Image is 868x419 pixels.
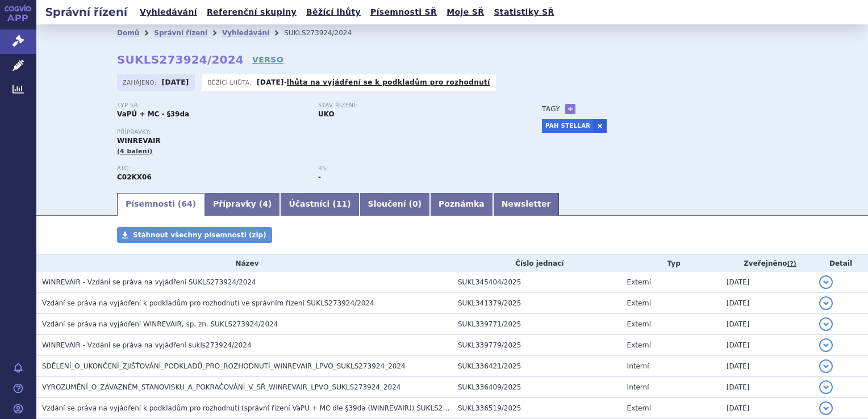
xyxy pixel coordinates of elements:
span: Externí [627,299,651,307]
button: detail [819,296,833,310]
strong: [DATE] [257,78,284,86]
p: RS: [318,165,508,172]
th: Detail [813,255,868,272]
span: (4 balení) [117,148,153,155]
a: PAH STELLAR [542,119,593,133]
a: Stáhnout všechny písemnosti (zip) [117,227,272,243]
span: Externí [627,278,651,286]
button: detail [819,338,833,352]
span: VYROZUMĚNÍ_O_ZÁVAZNÉM_STANOVISKU_A_POKRAČOVÁNÍ_V_SŘ_WINREVAIR_LPVO_SUKLS273924_2024 [42,383,400,391]
button: detail [819,359,833,373]
span: Externí [627,404,651,412]
a: Domů [117,29,139,37]
a: Statistiky SŘ [490,5,557,20]
a: Písemnosti (64) [117,193,205,216]
td: SUKL341379/2025 [452,293,621,314]
span: SDĚLENÍ_O_UKONČENÍ_ZJIŠŤOVÁNÍ_PODKLADŮ_PRO_ROZHODNUTÍ_WINREVAIR_LPVO_SUKLS273924_2024 [42,362,406,370]
a: VERSO [252,54,283,65]
p: Typ SŘ: [117,102,307,109]
a: Písemnosti SŘ [367,5,440,20]
button: detail [819,401,833,415]
span: Vzdání se práva na vyjádření WINREVAIR, sp. zn. SUKLS273924/2024 [42,320,278,328]
span: Interní [627,383,649,391]
h3: Tagy [542,102,560,116]
p: ATC: [117,165,307,172]
strong: - [318,173,321,181]
a: Moje SŘ [443,5,487,20]
td: [DATE] [721,377,813,398]
span: Externí [627,341,651,349]
a: Běžící lhůty [303,5,364,20]
td: [DATE] [721,314,813,335]
th: Číslo jednací [452,255,621,272]
td: SUKL336409/2025 [452,377,621,398]
strong: UKO [318,110,335,118]
a: Sloučení (0) [360,193,430,216]
td: [DATE] [721,335,813,356]
th: Zveřejněno [721,255,813,272]
strong: SOTATERCEPT [117,173,152,181]
a: Správní řízení [154,29,207,37]
span: WINREVAIR [117,137,161,145]
span: 64 [181,199,192,208]
abbr: (?) [787,260,796,268]
a: Poznámka [430,193,493,216]
a: lhůta na vyjádření se k podkladům pro rozhodnutí [287,78,490,86]
a: Účastníci (11) [280,193,359,216]
td: [DATE] [721,272,813,293]
span: Interní [627,362,649,370]
td: [DATE] [721,356,813,377]
th: Název [36,255,452,272]
span: Externí [627,320,651,328]
td: SUKL336421/2025 [452,356,621,377]
a: + [565,104,575,114]
td: SUKL345404/2025 [452,272,621,293]
a: Vyhledávání [136,5,201,20]
p: - [257,78,490,87]
strong: VaPÚ + MC - §39da [117,110,189,118]
span: Vzdání se práva na vyjádření k podkladům pro rozhodnutí ve správním řízení SUKLS273924/2024 [42,299,374,307]
a: Vyhledávání [222,29,269,37]
td: SUKL336519/2025 [452,398,621,419]
button: detail [819,317,833,331]
a: Newsletter [493,193,560,216]
h2: Správní řízení [36,4,136,20]
a: Přípravky (4) [205,193,280,216]
span: 4 [262,199,268,208]
th: Typ [621,255,721,272]
strong: [DATE] [162,78,189,86]
p: Stav řízení: [318,102,508,109]
strong: SUKLS273924/2024 [117,53,244,66]
span: Běžící lhůta: [208,78,254,87]
span: 0 [412,199,418,208]
span: WINREVAIR - Vzdání se práva na vyjádření SUKLS273924/2024 [42,278,256,286]
td: SUKL339779/2025 [452,335,621,356]
a: Referenční skupiny [203,5,300,20]
span: WINREVAIR - Vzdání se práva na vyjádření sukls273924/2024 [42,341,252,349]
span: 11 [336,199,347,208]
td: [DATE] [721,398,813,419]
span: Vzdání se práva na vyjádření k podkladům pro rozhodnutí (správní řízení VaPÚ + MC dle §39da (WINR... [42,404,484,412]
button: detail [819,380,833,394]
li: SUKLS273924/2024 [284,24,366,41]
td: SUKL339771/2025 [452,314,621,335]
button: detail [819,275,833,289]
td: [DATE] [721,293,813,314]
p: Přípravky: [117,129,519,136]
span: Stáhnout všechny písemnosti (zip) [133,231,266,239]
span: Zahájeno: [123,78,158,87]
